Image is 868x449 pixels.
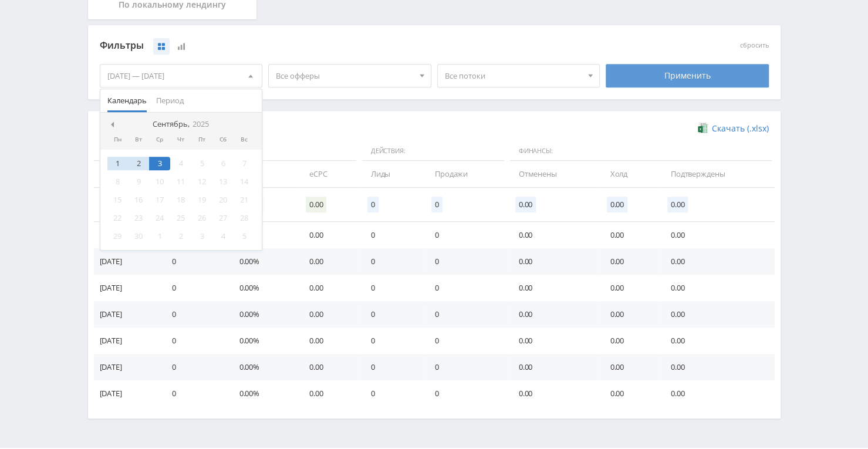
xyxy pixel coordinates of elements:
div: 11 [170,175,191,188]
a: Скачать (.xlsx) [698,123,768,134]
div: 19 [191,193,212,207]
td: Итого: [94,188,160,222]
td: Дата [94,161,160,187]
td: [DATE] [94,328,160,354]
span: 0 [367,197,379,212]
span: Все офферы [276,65,413,87]
td: 0.00 [507,328,599,354]
td: 0 [359,275,423,301]
td: 0.00 [507,301,599,328]
button: сбросить [740,42,769,49]
td: 0.00 [599,354,659,380]
div: 14 [234,175,255,188]
td: 0.00% [228,328,298,354]
span: 0.00 [667,197,688,212]
td: 0 [423,222,507,248]
div: Вс [234,136,255,143]
td: 0.00% [228,380,298,407]
td: 0.00 [599,380,659,407]
td: 0.00 [507,248,599,275]
td: [DATE] [94,248,160,275]
td: Отменены [507,161,599,187]
div: 6 [212,157,234,170]
div: 2 [170,229,191,243]
td: [DATE] [94,301,160,328]
div: 24 [149,211,170,225]
td: Продажи [423,161,507,187]
div: 20 [212,193,234,207]
span: 0.00 [515,197,536,212]
div: Сб [212,136,234,143]
td: 0 [359,222,423,248]
td: 0.00 [298,222,359,248]
td: 0.00% [228,301,298,328]
span: 0.00 [607,197,627,212]
div: 5 [234,229,255,243]
div: 1 [107,157,129,170]
div: 21 [234,193,255,207]
div: Применить [606,64,769,87]
div: [DATE] — [DATE] [100,65,262,87]
div: Ср [149,136,170,143]
div: 7 [234,157,255,170]
td: 0.00 [298,275,359,301]
td: 0.00 [507,275,599,301]
div: 12 [191,175,212,188]
div: Фильтры [100,37,600,55]
i: 2025 [192,120,209,129]
div: 25 [170,211,191,225]
td: 0 [359,301,423,328]
span: 0.00 [306,197,326,212]
div: 3 [191,229,212,243]
td: 0.00 [659,354,775,380]
span: Скачать (.xlsx) [712,124,769,133]
td: 0.00 [298,248,359,275]
td: 0.00 [599,275,659,301]
td: 0.00 [659,301,775,328]
div: 28 [234,211,255,225]
td: Подтверждены [659,161,775,187]
span: Календарь [107,89,147,112]
div: 29 [107,229,129,243]
div: Сентябрь, [148,120,214,129]
div: 8 [107,175,129,188]
td: 0.00 [659,275,775,301]
td: 0.00% [228,275,298,301]
td: 0.00 [599,222,659,248]
button: Период [151,89,188,112]
td: 0 [359,354,423,380]
div: Чт [170,136,191,143]
span: Финансы: [510,141,772,161]
td: 0 [423,380,507,407]
span: Все потоки [445,65,582,87]
div: 26 [191,211,212,225]
div: 18 [170,193,191,207]
td: [DATE] [94,222,160,248]
div: 17 [149,193,170,207]
td: 0.00 [659,222,775,248]
td: [DATE] [94,275,160,301]
td: 0 [160,354,228,380]
td: 0 [160,248,228,275]
td: Лиды [359,161,423,187]
td: [DATE] [94,380,160,407]
td: 0.00 [298,354,359,380]
td: 0.00% [228,222,298,248]
td: 0.00 [599,328,659,354]
td: 0.00 [599,301,659,328]
td: 0 [160,380,228,407]
td: 0.00 [298,328,359,354]
td: 0.00 [298,301,359,328]
td: 0 [359,328,423,354]
span: Данные: [94,141,356,161]
span: Период [156,89,184,112]
div: 15 [107,193,129,207]
td: 0.00 [659,248,775,275]
td: 0.00 [298,380,359,407]
div: 9 [128,175,149,188]
div: 10 [149,175,170,188]
td: CR [228,161,298,187]
span: 0 [431,197,443,212]
td: 0 [423,301,507,328]
div: 2 [128,157,149,170]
